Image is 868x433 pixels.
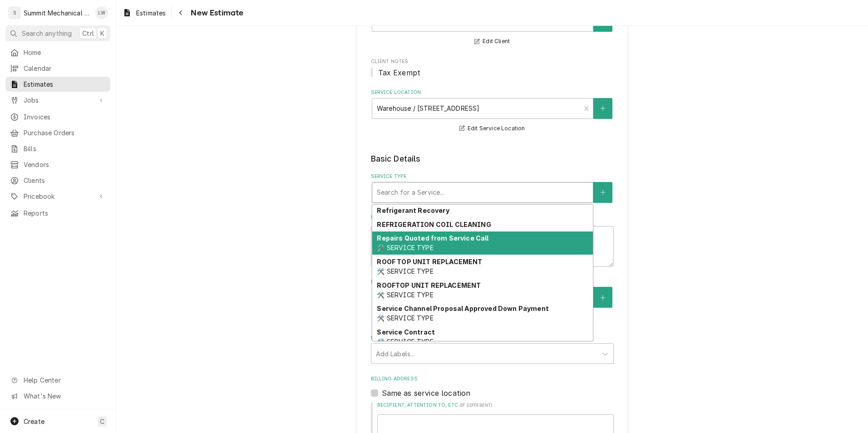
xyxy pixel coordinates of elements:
[371,335,614,364] div: Labels
[377,207,449,214] strong: Refrigerant Recovery
[378,68,421,77] span: Tax Exempt
[600,295,606,301] svg: Create New Equipment
[473,36,511,47] button: Edit Client
[371,173,614,180] label: Service Type
[371,67,614,78] span: Client Notes
[377,267,433,275] span: 🛠️ SERVICE TYPE
[377,328,435,336] strong: Service Contract
[371,214,614,221] label: Reason For Call
[371,214,614,267] div: Reason For Call
[377,221,491,228] strong: REFRIGERATION COIL CLEANING
[377,402,614,409] label: Recipient, Attention To, etc.
[5,93,110,108] a: Go to Jobs
[377,291,433,299] span: 🛠️ SERVICE TYPE
[82,29,94,38] span: Ctrl
[371,89,614,134] div: Service Location
[119,5,169,20] a: Estimates
[8,6,21,19] div: S
[377,281,481,289] strong: ROOFTOP UNIT REPLACEMENT
[24,144,106,153] span: Bills
[95,6,108,19] div: LW
[100,29,104,38] span: K
[377,338,433,345] span: 🛠️ SERVICE TYPE
[24,128,106,138] span: Purchase Orders
[188,7,243,19] span: New Estimate
[600,105,606,112] svg: Create New Location
[24,208,106,218] span: Reports
[377,244,433,251] span: 🛠️ SERVICE TYPE
[95,6,108,19] div: Landon Weeks's Avatar
[173,5,188,20] button: Navigate back
[371,278,614,285] label: Equipment
[5,373,110,388] a: Go to Help Center
[136,8,166,18] span: Estimates
[5,125,110,140] a: Purchase Orders
[593,182,612,203] button: Create New Service
[371,153,614,165] legend: Basic Details
[459,403,492,408] span: ( if different )
[5,157,110,172] a: Vendors
[5,109,110,124] a: Invoices
[5,45,110,60] a: Home
[371,278,614,323] div: Equipment
[371,335,614,342] label: Labels
[5,173,110,188] a: Clients
[24,112,106,122] span: Invoices
[5,25,110,41] button: Search anythingCtrlK
[5,189,110,204] a: Go to Pricebook
[371,173,614,202] div: Service Type
[458,123,527,134] button: Edit Service Location
[24,418,44,425] span: Create
[22,29,72,38] span: Search anything
[371,58,614,78] div: Client Notes
[24,160,106,169] span: Vendors
[5,206,110,221] a: Reports
[377,258,482,266] strong: ROOF TOP UNIT REPLACEMENT
[371,375,614,383] label: Billing Address
[377,234,488,242] strong: Repairs Quoted from Service Call
[593,98,612,119] button: Create New Location
[24,8,90,18] div: Summit Mechanical Service LLC
[24,391,105,401] span: What's New
[24,95,92,105] span: Jobs
[371,89,614,96] label: Service Location
[5,77,110,92] a: Estimates
[5,389,110,403] a: Go to What's New
[24,176,106,185] span: Clients
[377,305,548,312] strong: Service Channel Proposal Approved Down Payment
[371,58,614,65] span: Client Notes
[600,189,606,196] svg: Create New Service
[5,141,110,156] a: Bills
[24,64,106,73] span: Calendar
[593,287,612,308] button: Create New Equipment
[382,388,471,399] label: Same as service location
[24,192,92,201] span: Pricebook
[377,314,433,322] span: 🛠️ SERVICE TYPE
[100,417,104,426] span: C
[24,375,105,385] span: Help Center
[24,48,106,57] span: Home
[5,61,110,76] a: Calendar
[24,79,106,89] span: Estimates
